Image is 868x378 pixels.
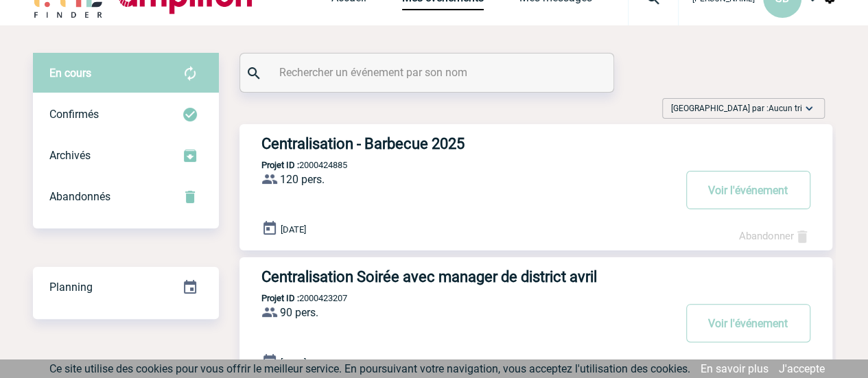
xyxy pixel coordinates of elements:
[49,108,99,121] span: Confirmés
[49,149,91,162] span: Archivés
[686,171,810,209] button: Voir l'événement
[33,267,219,308] div: Retrouvez ici tous vos événements organisés par date et état d'avancement
[33,135,219,176] div: Retrouvez ici tous les événements que vous avez décidé d'archiver
[33,53,219,94] div: Retrouvez ici tous vos évènements avant confirmation
[281,224,306,235] span: [DATE]
[33,176,219,217] div: Retrouvez ici tous vos événements annulés
[261,160,299,170] b: Projet ID :
[261,135,673,152] h3: Centralisation - Barbecue 2025
[239,268,832,285] a: Centralisation Soirée avec manager de district avril
[261,268,673,285] h3: Centralisation Soirée avec manager de district avril
[280,306,318,319] span: 90 pers.
[671,102,802,115] span: [GEOGRAPHIC_DATA] par :
[686,304,810,342] button: Voir l'événement
[49,190,110,203] span: Abandonnés
[33,266,219,307] a: Planning
[779,362,825,375] a: J'accepte
[261,293,299,303] b: Projet ID :
[49,281,93,294] span: Planning
[49,67,91,80] span: En cours
[280,173,325,186] span: 120 pers.
[239,293,347,303] p: 2000423207
[239,135,832,152] a: Centralisation - Barbecue 2025
[802,102,816,115] img: baseline_expand_more_white_24dp-b.png
[769,104,802,113] span: Aucun tri
[281,357,306,368] span: [DATE]
[701,362,769,375] a: En savoir plus
[239,160,347,170] p: 2000424885
[739,230,810,242] a: Abandonner
[49,362,690,375] span: Ce site utilise des cookies pour vous offrir le meilleur service. En poursuivant votre navigation...
[276,62,581,82] input: Rechercher un événement par son nom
